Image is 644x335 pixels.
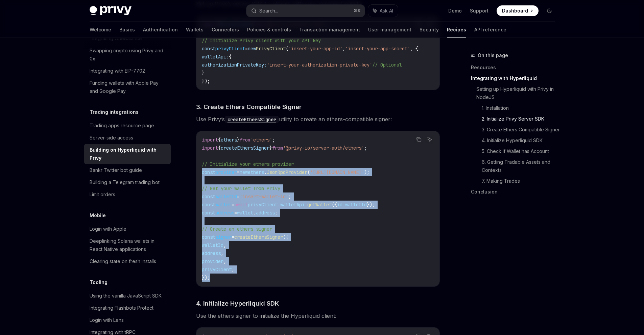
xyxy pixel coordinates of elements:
[202,226,272,232] span: // Create an ethers signer
[482,124,560,135] a: 3. Create Ethers Compatible Signer
[90,304,153,312] div: Integrating Flashbots Protect
[474,22,506,38] a: API reference
[269,145,272,151] span: }
[202,266,232,273] span: privyClient
[202,185,280,191] span: // Get your wallet from Privy
[202,145,218,151] span: import
[237,194,240,200] span: =
[240,137,251,143] span: from
[90,67,145,75] div: Integrating with EIP-7702
[202,202,215,208] span: const
[90,122,154,130] div: Trading apps resource page
[307,202,332,208] span: getWallet
[245,46,248,52] span: =
[90,22,111,38] a: Welcome
[310,169,364,175] span: '[URL][DOMAIN_NAME]'
[119,22,135,38] a: Basics
[337,202,345,208] span: id:
[218,145,221,151] span: {
[84,120,171,132] a: Trading apps resource page
[84,144,171,164] a: Building on Hyperliquid with Privy
[425,135,434,144] button: Ask AI
[143,22,178,38] a: Authentication
[482,176,560,186] a: 7. Making Trades
[232,234,234,240] span: =
[84,176,171,188] a: Building a Telegram trading bot
[90,190,115,199] div: Limit orders
[283,145,364,151] span: '@privy-io/server-auth/ethers'
[84,65,171,77] a: Integrating with EIP-7702
[267,169,307,175] span: JsonRpcProvider
[218,137,221,143] span: {
[84,255,171,267] a: Clearing state on fresh installs
[215,202,232,208] span: wallet
[84,164,171,176] a: Bankr Twitter bot guide
[342,46,345,52] span: ,
[90,146,167,162] div: Building on Hyperliquid with Privy
[372,62,402,68] span: // Optional
[278,202,280,208] span: .
[470,7,488,14] a: Support
[248,169,264,175] span: ethers
[225,116,279,123] a: createEthersSigner
[90,225,126,233] div: Login with Apple
[84,235,171,255] a: Deeplinking Solana wallets in React Native applications
[237,210,253,216] span: wallet
[196,299,279,308] span: 4. Initialize Hyperliquid SDK
[84,132,171,144] a: Server-side access
[212,22,239,38] a: Connectors
[299,22,360,38] a: Transaction management
[202,258,223,264] span: provider
[90,178,160,186] div: Building a Telegram trading bot
[90,166,142,174] div: Bankr Twitter bot guide
[267,62,372,68] span: 'insert-your-authorization-private-key'
[288,194,291,200] span: ;
[232,202,234,208] span: =
[345,46,410,52] span: 'insert-your-app-secret'
[380,7,393,14] span: Ask AI
[232,266,234,273] span: ,
[84,223,171,235] a: Login with Apple
[478,51,508,59] span: On this page
[246,5,365,17] button: Search...⌘K
[90,316,124,324] div: Login with Lens
[234,202,248,208] span: await
[90,6,132,16] img: dark logo
[196,311,440,320] span: Use the ethers signer to initialize the Hyperliquid client:
[196,114,440,124] span: Use Privy’s utility to create an ethers-compatible signer:
[90,292,162,300] div: Using the vanilla JavaScript SDK
[275,210,278,216] span: ;
[307,169,310,175] span: (
[410,46,418,52] span: , {
[256,210,275,216] span: address
[84,290,171,302] a: Using the vanilla JavaScript SDK
[84,188,171,201] a: Limit orders
[247,22,291,38] a: Policies & controls
[202,46,215,52] span: const
[482,103,560,113] a: 1. Installation
[253,210,256,216] span: .
[305,202,307,208] span: .
[476,84,560,103] a: Setting up Hyperliquid with Privy in NodeJS
[420,22,439,38] a: Security
[202,234,215,240] span: const
[215,210,234,216] span: address
[223,242,226,248] span: ,
[248,202,278,208] span: privyClient
[272,145,283,151] span: from
[90,237,167,253] div: Deeplinking Solana wallets in React Native applications
[471,62,560,73] a: Resources
[202,70,205,76] span: }
[237,169,240,175] span: =
[202,137,218,143] span: import
[84,302,171,314] a: Integrating Flashbots Protect
[202,54,229,60] span: walletApi:
[272,137,275,143] span: ;
[90,108,139,116] h5: Trading integrations
[264,169,267,175] span: .
[364,145,367,151] span: ;
[448,7,462,14] a: Demo
[215,234,232,240] span: signer
[256,46,286,52] span: PrivyClient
